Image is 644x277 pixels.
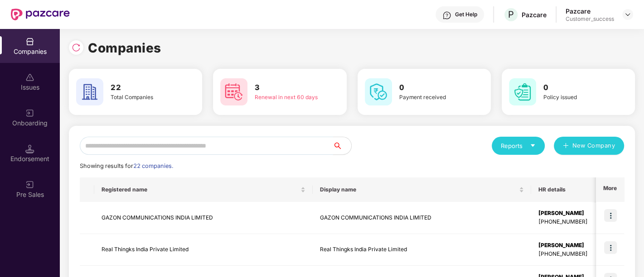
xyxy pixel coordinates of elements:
img: svg+xml;base64,PHN2ZyB4bWxucz0iaHR0cDovL3d3dy53My5vcmcvMjAwMC9zdmciIHdpZHRoPSI2MCIgaGVpZ2h0PSI2MC... [76,78,103,105]
div: Get Help [455,11,477,18]
div: Payment received [399,93,465,102]
td: GAZON COMMUNICATIONS INDIA LIMITED [313,202,531,234]
img: svg+xml;base64,PHN2ZyB3aWR0aD0iMjAiIGhlaWdodD0iMjAiIHZpZXdCb3g9IjAgMCAyMCAyMCIgZmlsbD0ibm9uZSIgeG... [25,109,34,118]
img: svg+xml;base64,PHN2ZyB3aWR0aD0iMTQuNSIgaGVpZ2h0PSIxNC41IiB2aWV3Qm94PSIwIDAgMTYgMTYiIGZpbGw9Im5vbm... [25,144,34,153]
button: plusNew Company [554,137,624,155]
td: Real Thingks India Private Limited [94,234,313,266]
img: icon [604,241,617,254]
h3: 0 [399,82,465,94]
h1: Companies [88,38,161,58]
th: Registered name [94,177,313,202]
h3: 0 [543,82,610,94]
span: New Company [572,141,615,150]
div: Pazcare [522,10,547,19]
img: svg+xml;base64,PHN2ZyB3aWR0aD0iMjAiIGhlaWdodD0iMjAiIHZpZXdCb3g9IjAgMCAyMCAyMCIgZmlsbD0ibm9uZSIgeG... [25,180,34,189]
th: Display name [313,177,531,202]
span: Registered name [102,186,299,193]
img: svg+xml;base64,PHN2ZyB4bWxucz0iaHR0cDovL3d3dy53My5vcmcvMjAwMC9zdmciIHdpZHRoPSI2MCIgaGVpZ2h0PSI2MC... [220,78,247,105]
span: plus [563,143,569,150]
h3: 22 [111,82,177,94]
div: Customer_success [566,15,614,23]
span: Display name [320,186,517,193]
img: svg+xml;base64,PHN2ZyBpZD0iQ29tcGFuaWVzIiB4bWxucz0iaHR0cDovL3d3dy53My5vcmcvMjAwMC9zdmciIHdpZHRoPS... [25,37,34,46]
div: Reports [501,141,536,150]
span: Showing results for [80,162,173,169]
th: More [596,177,624,202]
td: Real Thingks India Private Limited [313,234,531,266]
img: svg+xml;base64,PHN2ZyBpZD0iSXNzdWVzX2Rpc2FibGVkIiB4bWxucz0iaHR0cDovL3d3dy53My5vcmcvMjAwMC9zdmciIH... [25,73,34,82]
img: svg+xml;base64,PHN2ZyBpZD0iRHJvcGRvd24tMzJ4MzIiIHhtbG5zPSJodHRwOi8vd3d3LnczLm9yZy8yMDAwL3N2ZyIgd2... [624,11,631,18]
div: Pazcare [566,7,614,15]
div: Policy issued [543,93,610,102]
div: Total Companies [111,93,177,102]
h3: 3 [255,82,321,94]
button: search [333,137,352,155]
span: caret-down [530,143,536,148]
img: svg+xml;base64,PHN2ZyB4bWxucz0iaHR0cDovL3d3dy53My5vcmcvMjAwMC9zdmciIHdpZHRoPSI2MCIgaGVpZ2h0PSI2MC... [509,78,536,105]
img: svg+xml;base64,PHN2ZyB4bWxucz0iaHR0cDovL3d3dy53My5vcmcvMjAwMC9zdmciIHdpZHRoPSI2MCIgaGVpZ2h0PSI2MC... [365,78,392,105]
img: svg+xml;base64,PHN2ZyBpZD0iUmVsb2FkLTMyeDMyIiB4bWxucz0iaHR0cDovL3d3dy53My5vcmcvMjAwMC9zdmciIHdpZH... [72,43,81,52]
img: svg+xml;base64,PHN2ZyBpZD0iSGVscC0zMngzMiIgeG1sbnM9Imh0dHA6Ly93d3cudzMub3JnLzIwMDAvc3ZnIiB3aWR0aD... [442,11,451,20]
span: search [333,142,351,149]
div: Renewal in next 60 days [255,93,321,102]
span: 22 companies. [133,162,173,169]
img: New Pazcare Logo [11,9,70,20]
img: icon [604,209,617,222]
span: P [508,9,514,20]
td: GAZON COMMUNICATIONS INDIA LIMITED [94,202,313,234]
